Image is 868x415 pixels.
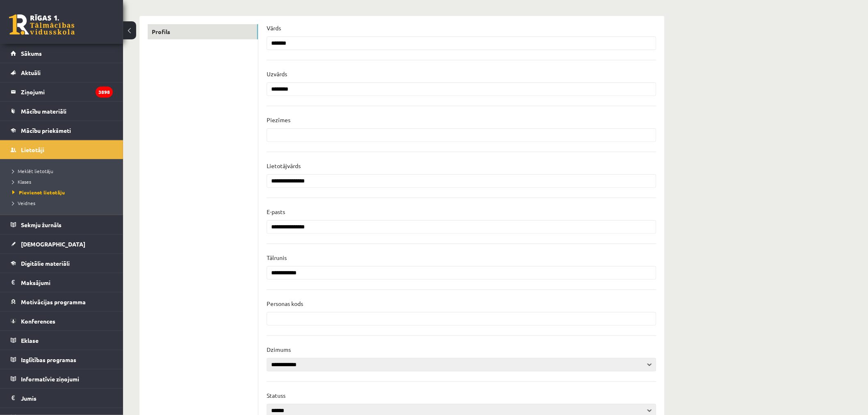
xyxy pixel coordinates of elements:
span: Lietotāji [21,146,44,153]
a: Pievienot lietotāju [12,189,115,196]
legend: Ziņojumi [21,82,113,101]
span: Aktuāli [21,69,41,76]
span: Klases [12,178,31,185]
span: Sekmju žurnāls [21,221,62,228]
p: Statuss [267,392,286,399]
a: Lietotāji [11,140,113,159]
a: Jumis [11,389,113,408]
a: Digitālie materiāli [11,254,113,273]
a: Klases [12,178,115,185]
a: Veidnes [12,199,115,207]
span: Izglītības programas [21,356,76,363]
span: Sākums [21,50,42,57]
span: Mācību materiāli [21,107,66,115]
a: [DEMOGRAPHIC_DATA] [11,235,113,253]
span: Pievienot lietotāju [12,189,65,196]
a: Meklēt lietotāju [12,167,115,175]
p: Piezīmes [267,116,290,123]
span: Motivācijas programma [21,298,86,306]
span: Veidnes [12,200,35,206]
p: Personas kods [267,300,303,307]
span: Konferences [21,317,55,325]
span: [DEMOGRAPHIC_DATA] [21,240,85,248]
a: Profils [148,24,258,39]
a: Rīgas 1. Tālmācības vidusskola [9,14,75,35]
a: Informatīvie ziņojumi [11,369,113,388]
p: Uzvārds [267,70,287,78]
legend: Maksājumi [21,273,113,292]
span: Informatīvie ziņojumi [21,375,79,383]
a: Maksājumi [11,273,113,292]
i: 3898 [96,87,113,98]
p: Dzimums [267,346,291,353]
p: E-pasts [267,208,285,215]
a: Sākums [11,44,113,63]
span: Digitālie materiāli [21,260,70,267]
a: Konferences [11,312,113,331]
a: Mācību priekšmeti [11,121,113,140]
p: Lietotājvārds [267,162,301,169]
a: Motivācijas programma [11,292,113,311]
p: Tālrunis [267,254,287,261]
span: Eklase [21,337,39,344]
a: Aktuāli [11,63,113,82]
a: Eklase [11,331,113,350]
a: Ziņojumi3898 [11,82,113,101]
span: Mācību priekšmeti [21,127,71,134]
span: Meklēt lietotāju [12,168,53,174]
a: Izglītības programas [11,350,113,369]
a: Mācību materiāli [11,102,113,121]
span: Jumis [21,394,37,402]
a: Sekmju žurnāls [11,215,113,234]
p: Vārds [267,24,281,32]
